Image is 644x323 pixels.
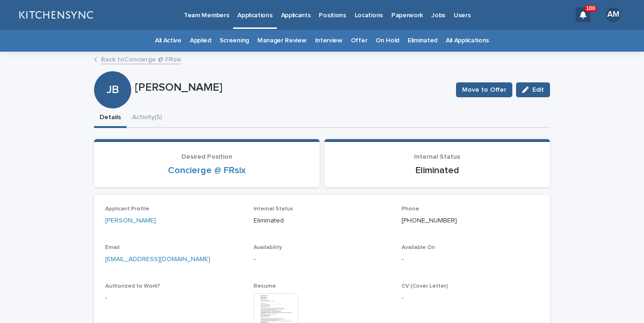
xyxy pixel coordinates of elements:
span: Move to Offer [462,85,506,94]
a: Interview [315,30,342,52]
span: Internal Status [254,206,293,212]
span: Available On [402,245,435,250]
button: Details [94,108,127,128]
a: Concierge @ FRsix [168,165,246,176]
a: Applied [190,30,211,52]
a: [PERSON_NAME] [105,216,156,226]
a: [EMAIL_ADDRESS][DOMAIN_NAME] [105,256,210,262]
span: Availability [254,245,282,250]
a: Back toConcierge @ FRsix [101,54,181,64]
a: [PHONE_NUMBER] [402,217,457,224]
a: Eliminated [408,30,437,52]
p: - [402,293,539,303]
a: Screening [220,30,249,52]
a: All Applications [446,30,489,52]
span: Phone [402,206,419,212]
a: Offer [351,30,367,52]
span: CV (Cover Letter) [402,283,448,289]
p: Eliminated [335,165,539,176]
div: 100 [576,7,590,22]
span: Desired Position [181,154,232,160]
a: All Active [155,30,181,52]
p: 100 [586,5,595,12]
span: Applicant Profile [105,206,149,212]
div: JB [94,46,131,96]
p: - [105,293,242,303]
a: Manager Review [257,30,307,52]
span: Email [105,245,120,250]
button: Activity (5) [127,108,168,128]
button: Move to Offer [456,82,512,97]
span: Edit [532,87,544,93]
span: Internal Status [414,154,460,160]
span: Authorized to Work? [105,283,160,289]
p: Eliminated [254,216,391,226]
a: On Hold [376,30,399,52]
p: - [254,255,391,264]
img: lGNCzQTxQVKGkIr0XjOy [19,6,93,24]
p: - [402,255,539,264]
p: [PERSON_NAME] [135,81,449,94]
button: Edit [516,82,550,97]
span: Resume [254,283,276,289]
div: AM [606,7,621,22]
